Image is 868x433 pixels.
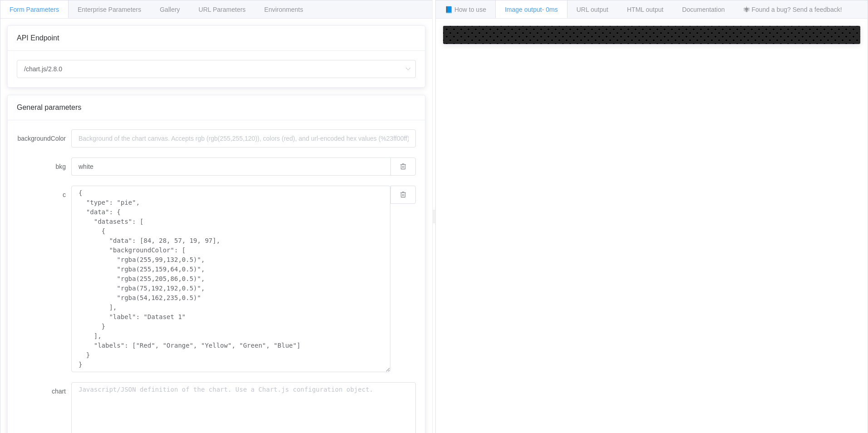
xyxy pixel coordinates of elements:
span: HTML output [627,6,663,13]
span: 📘 How to use [445,6,486,13]
span: Documentation [682,6,725,13]
span: Gallery [160,6,180,13]
span: URL output [577,6,608,13]
span: Environments [264,6,303,13]
span: General parameters [17,103,81,111]
span: Image output [505,6,558,13]
label: chart [17,382,71,400]
span: - 0ms [542,6,558,13]
span: 🕷 Found a bug? Send a feedback! [744,6,842,13]
label: backgroundColor [17,129,71,148]
span: Form Parameters [10,6,59,13]
input: Background of the chart canvas. Accepts rgb (rgb(255,255,120)), colors (red), and url-encoded hex... [71,157,390,176]
input: Select [17,60,416,78]
label: bkg [17,157,71,176]
input: Background of the chart canvas. Accepts rgb (rgb(255,255,120)), colors (red), and url-encoded hex... [71,129,416,148]
span: URL Parameters [198,6,246,13]
label: c [17,186,71,204]
span: Enterprise Parameters [78,6,141,13]
span: API Endpoint [17,34,59,42]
